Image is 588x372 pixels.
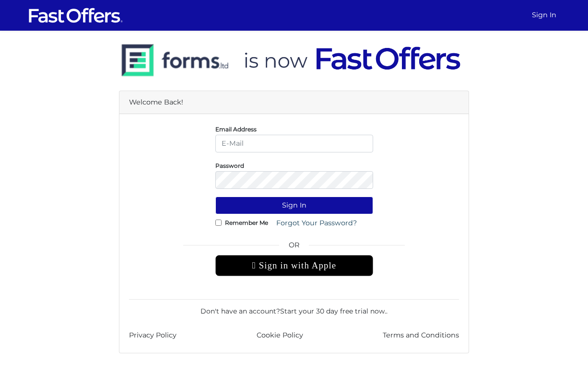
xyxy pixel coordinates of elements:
[215,255,373,276] div: Sign in with Apple
[119,91,469,114] div: Welcome Back!
[257,330,303,341] a: Cookie Policy
[215,197,373,214] button: Sign In
[215,164,244,167] label: Password
[383,330,459,341] a: Terms and Conditions
[280,307,386,315] a: Start your 30 day free trial now.
[129,330,176,341] a: Privacy Policy
[215,128,257,130] label: Email Address
[528,6,560,24] a: Sign In
[225,221,268,224] label: Remember Me
[215,240,373,255] span: OR
[270,214,363,232] a: Forgot Your Password?
[129,299,459,316] div: Don't have an account? .
[215,135,373,152] input: E-Mail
